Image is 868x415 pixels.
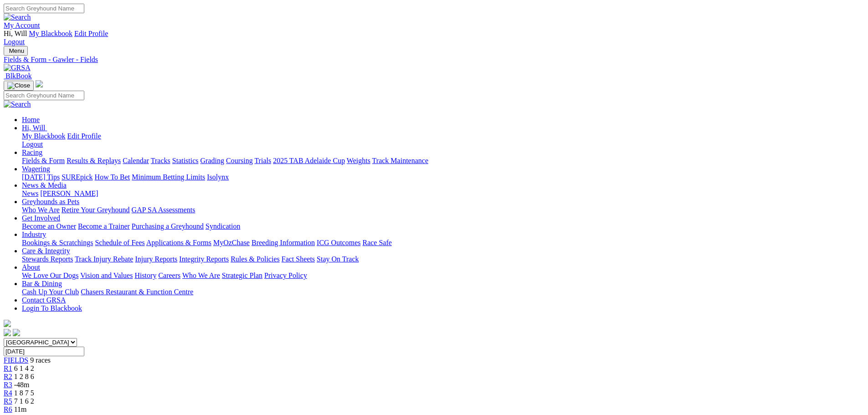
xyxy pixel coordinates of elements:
[132,173,205,181] a: Minimum Betting Limits
[22,124,46,132] span: Hi, Will
[95,239,144,246] a: Schedule of Fees
[4,329,11,336] img: facebook.svg
[226,157,253,164] a: Coursing
[134,272,156,279] a: History
[22,157,65,164] a: Fields & Form
[4,81,34,91] button: Toggle navigation
[22,263,40,271] a: About
[22,181,67,189] a: News & Media
[22,288,79,296] a: Cash Up Your Club
[22,206,864,214] div: Greyhounds as Pets
[4,56,864,64] a: Fields & Form - Gawler - Fields
[22,206,60,214] a: Who We Are
[4,373,12,380] a: R2
[22,173,864,181] div: Wagering
[4,64,31,72] img: GRSA
[7,82,30,89] img: Close
[22,173,60,181] a: [DATE] Tips
[317,239,360,246] a: ICG Outcomes
[264,272,307,279] a: Privacy Policy
[67,132,101,140] a: Edit Profile
[22,296,66,304] a: Contact GRSA
[4,13,31,21] img: Search
[4,364,12,372] a: R1
[80,272,133,279] a: Vision and Values
[22,255,73,263] a: Stewards Reports
[14,373,34,380] span: 1 2 8 6
[207,173,229,181] a: Isolynx
[22,272,864,280] div: About
[29,30,73,37] a: My Blackbook
[67,157,121,164] a: Results & Replays
[200,157,224,164] a: Grading
[4,30,27,37] span: Hi, Will
[40,190,98,197] a: [PERSON_NAME]
[172,157,199,164] a: Statistics
[4,38,25,46] a: Logout
[123,157,149,164] a: Calendar
[95,173,130,181] a: How To Bet
[22,272,78,279] a: We Love Our Dogs
[4,4,84,13] input: Search
[4,405,12,413] a: R6
[22,124,47,132] a: Hi, Will
[22,239,864,247] div: Industry
[22,280,62,287] a: Bar & Dining
[252,239,315,246] a: Breeding Information
[4,21,40,29] a: My Account
[22,165,50,173] a: Wagering
[158,272,180,279] a: Careers
[22,239,93,246] a: Bookings & Scratchings
[36,80,43,87] img: logo-grsa-white.png
[22,198,79,205] a: Greyhounds as Pets
[14,364,34,372] span: 6 1 4 2
[14,397,34,405] span: 7 1 6 2
[22,222,864,231] div: Get Involved
[205,222,240,230] a: Syndication
[146,239,211,246] a: Applications & Forms
[14,381,30,389] span: -48m
[22,140,43,148] a: Logout
[213,239,250,246] a: MyOzChase
[9,47,24,54] span: Menu
[62,173,92,181] a: SUREpick
[179,255,229,263] a: Integrity Reports
[22,132,66,140] a: My Blackbook
[4,320,11,327] img: logo-grsa-white.png
[4,72,32,80] a: BlkBook
[81,288,193,296] a: Chasers Restaurant & Function Centre
[14,405,27,413] span: 11m
[132,206,195,214] a: GAP SA Assessments
[22,255,864,263] div: Care & Integrity
[317,255,359,263] a: Stay On Track
[282,255,315,263] a: Fact Sheets
[231,255,280,263] a: Rules & Policies
[273,157,345,164] a: 2025 TAB Adelaide Cup
[4,356,28,364] a: FIELDS
[22,190,38,197] a: News
[22,132,864,149] div: Hi, Will
[22,116,40,123] a: Home
[4,30,864,46] div: My Account
[22,157,864,165] div: Racing
[222,272,262,279] a: Strategic Plan
[151,157,170,164] a: Tracks
[22,222,76,230] a: Become an Owner
[135,255,177,263] a: Injury Reports
[4,389,12,397] a: R4
[254,157,271,164] a: Trials
[22,214,60,222] a: Get Involved
[4,397,12,405] a: R5
[22,288,864,296] div: Bar & Dining
[4,347,84,356] input: Select date
[14,389,34,397] span: 1 8 7 5
[4,100,31,108] img: Search
[62,206,130,214] a: Retire Your Greyhound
